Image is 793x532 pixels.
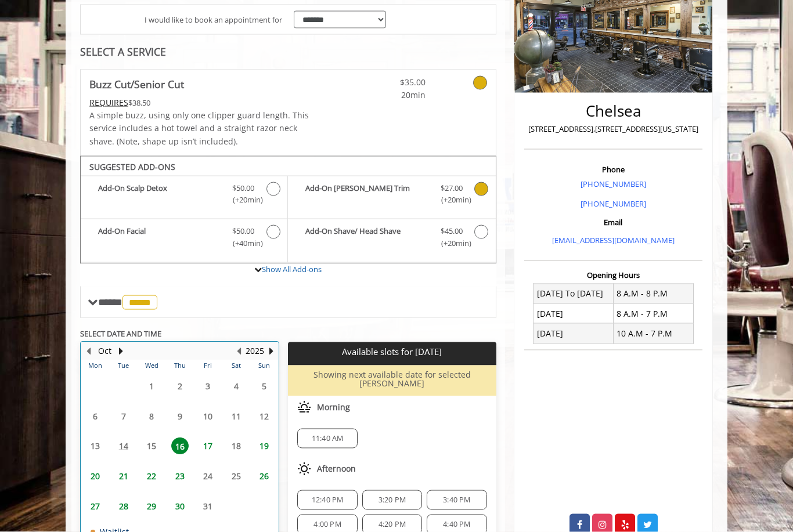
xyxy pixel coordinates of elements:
h6: Showing next available date for selected [PERSON_NAME] [293,370,491,388]
td: Select day29 [138,491,165,522]
td: Select day21 [109,462,137,492]
span: 28 [115,498,132,515]
a: [PHONE_NUMBER] [581,198,646,209]
span: 20 [86,468,104,485]
img: afternoon slots [297,462,311,476]
span: 4:40 PM [443,520,470,529]
div: Buzz Cut/Senior Cut Add-onS [80,156,496,264]
a: Show All Add-ons [262,264,322,274]
h2: Chelsea [527,103,700,120]
div: 3:20 PM [362,490,422,510]
td: Select day30 [165,491,193,522]
td: Select day20 [81,462,109,492]
div: 12:40 PM [297,490,357,510]
td: Select day16 [165,432,193,462]
a: [PHONE_NUMBER] [581,179,646,189]
img: morning slots [297,401,311,415]
b: SELECT DATE AND TIME [80,328,161,339]
td: 10 A.M - 7 P.M [613,324,693,343]
td: Select day28 [109,491,137,522]
p: [STREET_ADDRESS],[STREET_ADDRESS][US_STATE] [527,123,700,135]
button: Next Year [266,345,276,358]
button: Previous Month [84,345,93,358]
td: Select day27 [81,491,109,522]
td: Select day17 [194,432,222,462]
span: Morning [317,403,350,412]
div: SELECT A SERVICE [80,46,496,57]
span: 21 [115,468,132,485]
th: Mon [81,360,109,372]
span: 17 [199,438,217,455]
td: 8 A.M - 8 P.M [613,284,693,303]
span: 3:20 PM [379,495,406,505]
th: Tue [109,360,137,372]
th: Fri [194,360,222,372]
td: Select day23 [165,462,193,492]
div: 11:40 AM [297,429,357,448]
th: Sun [250,360,279,372]
span: 3:40 PM [443,495,470,505]
td: [DATE] To [DATE] [534,284,614,303]
span: Afternoon [317,465,356,474]
span: 26 [255,468,273,485]
h3: Opening Hours [524,271,702,279]
td: [DATE] [534,324,614,343]
span: 27 [86,498,104,515]
span: 4:00 PM [313,520,341,529]
td: Select day19 [250,432,279,462]
a: [EMAIL_ADDRESS][DOMAIN_NAME] [552,235,675,245]
td: Select day26 [250,462,279,492]
th: Thu [165,360,193,372]
span: 16 [171,438,189,455]
b: SUGGESTED ADD-ONS [89,161,175,172]
span: 22 [143,468,160,485]
span: 4:20 PM [379,520,406,529]
span: 11:40 AM [312,434,344,443]
td: 8 A.M - 7 P.M [613,304,693,324]
button: Next Month [116,345,125,358]
span: 23 [171,468,189,485]
p: Available slots for [DATE] [293,347,491,357]
span: 12:40 PM [312,495,344,505]
span: 19 [255,438,273,455]
th: Wed [138,360,165,372]
span: 29 [143,498,160,515]
span: 30 [171,498,189,515]
button: Oct [98,345,111,358]
th: Sat [222,360,250,372]
td: [DATE] [534,304,614,324]
button: Previous Year [234,345,243,358]
td: Select day22 [138,462,165,492]
h3: Phone [527,165,700,173]
button: 2025 [246,345,264,358]
div: 3:40 PM [427,490,486,510]
h3: Email [527,218,700,226]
